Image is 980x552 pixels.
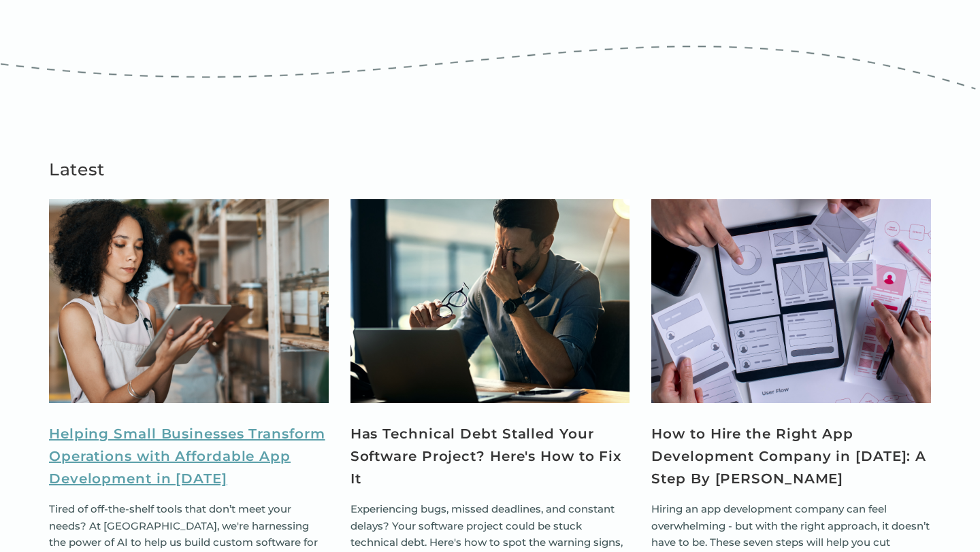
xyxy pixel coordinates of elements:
a: View Article [651,199,931,403]
a: Has Technical Debt Stalled Your Software Project? Here's How to Fix It [350,423,630,490]
h3: Latest [49,156,931,183]
a: Helping Small Businesses Transform Operations with Affordable App Development in [DATE] [49,423,329,490]
a: View Article [350,199,630,403]
a: View Article [49,199,329,403]
a: How to Hire the Right App Development Company in [DATE]: A Step By [PERSON_NAME] [651,423,931,490]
